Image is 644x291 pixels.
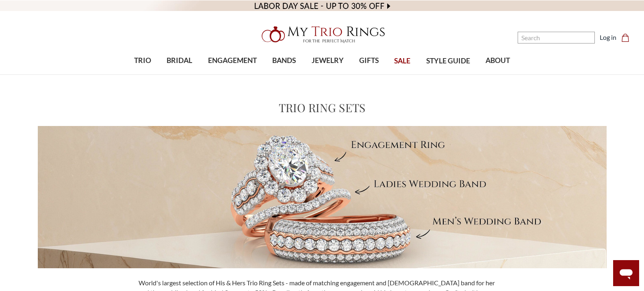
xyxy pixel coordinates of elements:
a: ENGAGEMENT [200,48,265,74]
span: GIFTS [359,55,379,66]
img: Meet Your Perfect Match MyTrioRings [38,126,607,268]
svg: cart.cart_preview [621,34,629,42]
span: STYLE GUIDE [426,56,470,66]
a: JEWELRY [304,48,351,74]
span: BANDS [272,55,296,66]
a: BRIDAL [159,48,200,74]
a: TRIO [126,48,159,74]
img: My Trio Rings [257,22,387,48]
button: submenu toggle [280,74,288,75]
a: SALE [386,48,418,74]
a: Cart with 0 items [621,33,634,42]
span: TRIO [134,55,151,66]
a: Log in [600,33,616,42]
a: GIFTS [351,48,386,74]
span: JEWELRY [312,55,344,66]
h1: Trio Ring Sets [279,99,366,116]
span: ENGAGEMENT [208,55,257,66]
a: BANDS [265,48,304,74]
button: submenu toggle [365,74,373,75]
a: STYLE GUIDE [418,48,477,74]
button: submenu toggle [228,74,236,75]
button: submenu toggle [139,74,147,75]
input: Search [518,32,595,43]
span: SALE [394,56,410,66]
button: submenu toggle [176,74,184,75]
span: BRIDAL [167,55,192,66]
button: submenu toggle [323,74,332,75]
a: My Trio Rings [187,22,458,48]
